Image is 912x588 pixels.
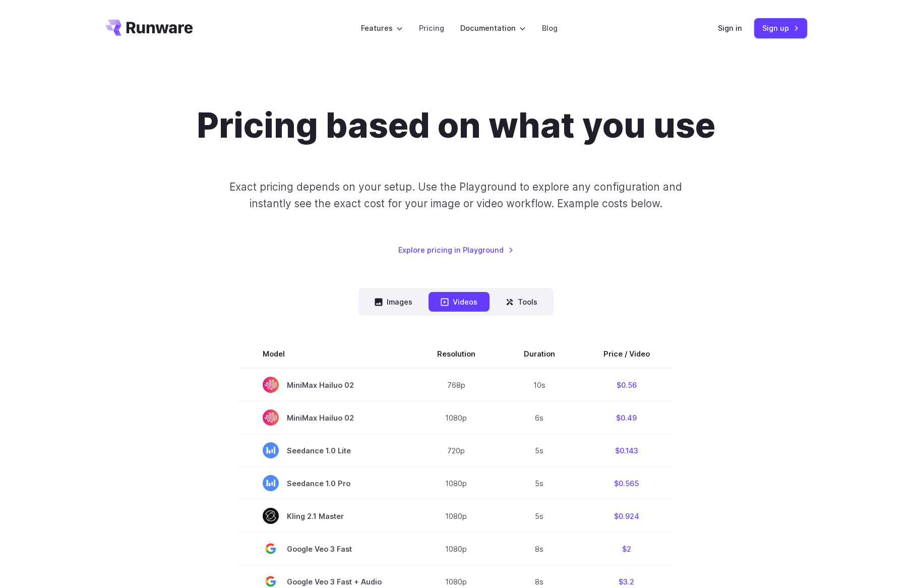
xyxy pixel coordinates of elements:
[579,434,674,467] td: $0.143
[754,18,807,38] a: Sign up
[105,20,193,36] a: Go to /
[500,401,579,434] td: 6s
[263,541,389,557] span: Google Veo 3 Fast
[500,368,579,401] td: 10s
[460,22,526,34] label: Documentation
[263,475,389,491] span: Seedance 1.0 Pro
[542,22,558,34] a: Blog
[413,500,500,533] td: 1080p
[197,105,715,146] h1: Pricing based on what you use
[500,434,579,467] td: 5s
[579,467,674,500] td: $0.565
[500,533,579,565] td: 8s
[413,340,500,368] th: Resolution
[419,22,444,34] a: Pricing
[494,292,550,312] button: Tools
[238,340,413,368] th: Model
[500,340,579,368] th: Duration
[398,244,514,256] a: Explore pricing in Playground
[579,368,674,401] td: $0.56
[413,434,500,467] td: 720p
[429,292,490,312] button: Videos
[263,508,389,524] span: Kling 2.1 Master
[263,442,389,458] span: Seedance 1.0 Lite
[500,467,579,500] td: 5s
[718,22,742,34] a: Sign in
[361,22,403,34] label: Features
[500,500,579,533] td: 5s
[263,377,389,393] span: MiniMax Hailuo 02
[413,467,500,500] td: 1080p
[579,401,674,434] td: $0.49
[413,533,500,565] td: 1080p
[362,292,424,312] button: Images
[263,409,389,426] span: MiniMax Hailuo 02
[579,340,674,368] th: Price / Video
[579,500,674,533] td: $0.924
[579,533,674,565] td: $2
[413,401,500,434] td: 1080p
[413,368,500,401] td: 768p
[210,179,701,212] p: Exact pricing depends on your setup. Use the Playground to explore any configuration and instantl...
